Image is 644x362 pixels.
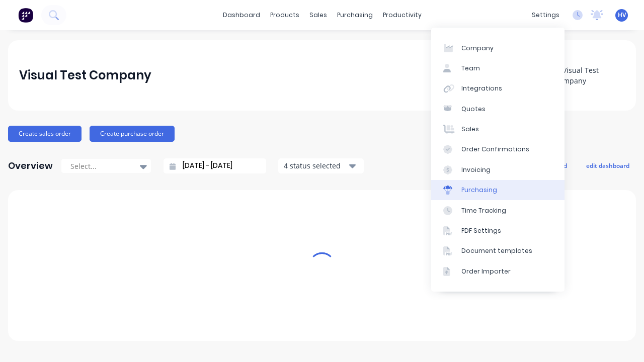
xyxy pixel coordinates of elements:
[580,159,636,172] button: edit dashboard
[461,267,511,276] div: Order Importer
[461,145,529,154] div: Order Confirmations
[8,126,82,142] button: Create sales order
[265,8,304,23] div: products
[431,139,565,159] a: Order Confirmations
[527,8,565,23] div: settings
[461,64,480,73] div: Team
[431,200,565,220] a: Time Tracking
[304,8,332,23] div: sales
[431,180,565,200] a: Purchasing
[618,11,626,20] span: HV
[18,8,33,23] img: Factory
[378,8,427,23] div: productivity
[461,186,497,195] div: Purchasing
[218,8,265,23] a: dashboard
[431,99,565,119] a: Quotes
[278,158,364,173] button: 4 status selected
[431,241,565,261] a: Document templates
[554,65,625,86] img: Visual Test Company
[431,38,565,58] a: Company
[332,8,378,23] div: purchasing
[461,105,486,114] div: Quotes
[461,165,491,174] div: Invoicing
[431,221,565,241] a: PDF Settings
[431,261,565,282] a: Order Importer
[8,156,53,176] div: Overview
[431,119,565,139] a: Sales
[461,206,506,215] div: Time Tracking
[431,160,565,180] a: Invoicing
[431,58,565,78] a: Team
[431,78,565,99] a: Integrations
[461,44,494,53] div: Company
[461,246,532,255] div: Document templates
[461,125,479,134] div: Sales
[284,160,347,171] div: 4 status selected
[461,226,501,235] div: PDF Settings
[90,126,175,142] button: Create purchase order
[461,84,502,93] div: Integrations
[19,65,151,85] div: Visual Test Company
